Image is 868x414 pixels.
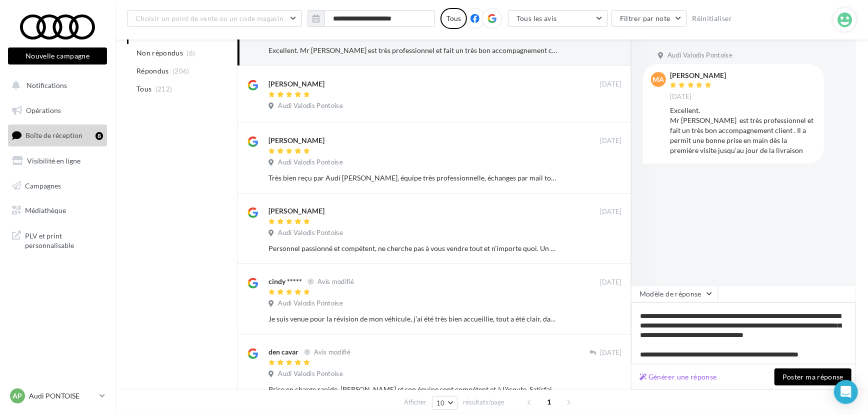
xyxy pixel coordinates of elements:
span: Notifications [26,81,67,89]
span: (206) [172,67,189,75]
span: Audi Valodis Pontoise [278,158,343,167]
span: [DATE] [600,207,622,216]
p: Audi PONTOISE [29,391,95,401]
div: 8 [95,132,103,140]
span: Ma [653,74,664,84]
span: [DATE] [600,348,622,357]
div: den cavar [268,347,298,357]
button: Modèle de réponse [631,285,718,302]
span: Médiathèque [25,206,66,214]
button: Filtrer par note [611,10,687,27]
div: Tous [440,8,467,29]
span: Campagnes [25,181,61,189]
button: Nouvelle campagne [8,47,107,64]
div: Très bien reçu par Audi [PERSON_NAME], équipe très professionnelle, échanges par mail tout au lon... [268,173,557,183]
span: Avis modifié [314,348,350,356]
a: Boîte de réception8 [6,124,109,146]
button: 10 [432,396,457,410]
span: 10 [436,399,445,407]
span: (212) [155,85,172,93]
div: [PERSON_NAME] [268,79,324,89]
div: Excellent. Mr [PERSON_NAME] est très professionnel et fait un très bon accompagnement client . Il... [670,105,816,155]
div: Prise en charge rapide, [PERSON_NAME] et son équipe sont compétent et à l'écoute. Satisfait de la... [268,384,557,394]
span: Boîte de réception [25,131,82,139]
span: Afficher [404,397,426,407]
span: [DATE] [600,278,622,287]
span: Opérations [26,106,61,114]
span: Non répondus [136,48,183,58]
div: Open Intercom Messenger [834,380,858,404]
span: Audi Valodis Pontoise [278,101,343,110]
span: (6) [187,49,195,57]
span: Avis modifié [317,277,354,285]
span: Tous les avis [516,14,557,22]
span: Visibilité en ligne [27,156,80,165]
span: 1 [541,394,557,410]
span: Tous [136,84,151,94]
div: Je suis venue pour la révision de mon véhicule, j’ai été très bien accueillie, tout a été clair, ... [268,314,557,324]
span: Audi Valodis Pontoise [278,228,343,237]
button: Poster ma réponse [774,368,851,385]
span: Répondus [136,66,169,76]
a: Visibilité en ligne [6,150,109,171]
div: [PERSON_NAME] [268,135,324,145]
span: AP [13,391,22,401]
span: [DATE] [670,92,692,101]
span: Choisir un point de vente ou un code magasin [135,14,283,22]
span: résultats/page [463,397,504,407]
div: [PERSON_NAME] [268,206,324,216]
a: Opérations [6,100,109,121]
span: Audi Valodis Pontoise [667,51,732,60]
span: Audi Valodis Pontoise [278,369,343,378]
span: [DATE] [600,80,622,89]
button: Générer une réponse [635,371,721,383]
span: Audi Valodis Pontoise [278,299,343,308]
div: Excellent. Mr [PERSON_NAME] est très professionnel et fait un très bon accompagnement client . Il... [268,45,557,55]
div: [PERSON_NAME] [670,72,726,79]
div: Personnel passionné et compétent, ne cherche pas à vous vendre tout et n’importe quoi. Un petit +... [268,243,557,253]
a: Campagnes [6,175,109,196]
a: AP Audi PONTOISE [8,386,107,405]
span: PLV et print personnalisable [25,229,103,250]
button: Tous les avis [508,10,608,27]
a: PLV et print personnalisable [6,225,109,254]
button: Notifications [6,75,105,96]
button: Réinitialiser [688,12,736,24]
span: [DATE] [600,136,622,145]
a: Médiathèque [6,200,109,221]
button: Choisir un point de vente ou un code magasin [127,10,302,27]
